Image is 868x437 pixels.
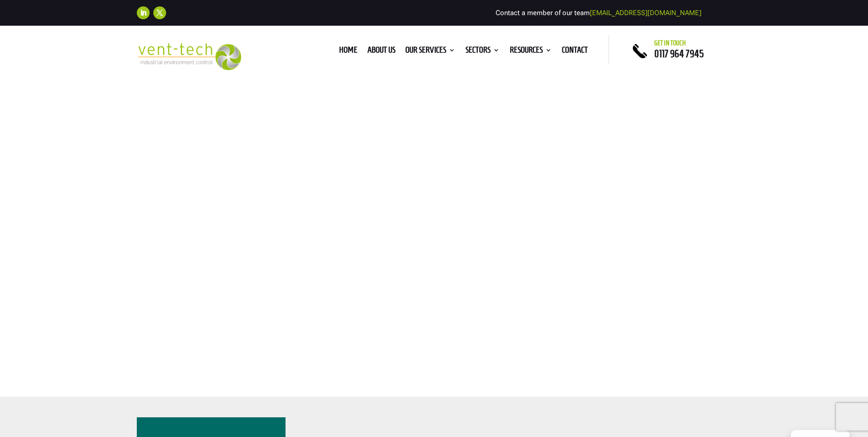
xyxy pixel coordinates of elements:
a: Follow on X [153,6,166,19]
a: Sectors [465,47,500,57]
a: About us [367,47,395,57]
a: [EMAIL_ADDRESS][DOMAIN_NAME] [590,9,701,17]
span: Get in touch [654,39,686,47]
span: Contact a member of our team [496,9,701,17]
img: 2023-09-27T08_35_16.549ZVENT-TECH---Clear-background [137,43,242,70]
a: Our Services [405,47,455,57]
a: Contact [562,47,588,57]
a: Home [339,47,357,57]
a: 0117 964 7945 [654,48,704,59]
a: Resources [510,47,552,57]
a: Follow on LinkedIn [137,6,150,19]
